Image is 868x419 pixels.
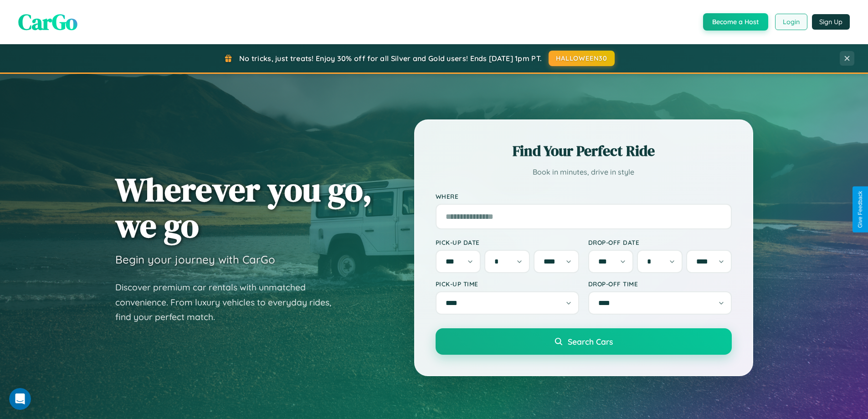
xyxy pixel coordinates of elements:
[436,238,579,246] label: Pick-up Date
[436,192,732,200] label: Where
[115,171,372,243] h1: Wherever you go, we go
[857,191,863,228] div: Give Feedback
[588,238,732,246] label: Drop-off Date
[9,388,31,410] iframe: Intercom live chat
[239,54,542,63] span: No tricks, just treats! Enjoy 30% off for all Silver and Gold users! Ends [DATE] 1pm PT.
[549,51,615,66] button: HALLOWEEN30
[436,166,732,179] p: Book in minutes, drive in style
[703,13,768,31] button: Become a Host
[18,7,77,37] span: CarGo
[568,336,613,347] span: Search Cars
[588,280,732,288] label: Drop-off Time
[812,14,850,30] button: Sign Up
[436,280,579,288] label: Pick-up Time
[436,141,732,161] h2: Find Your Perfect Ride
[115,280,343,325] p: Discover premium car rentals with unmatched convenience. From luxury vehicles to everyday rides, ...
[436,328,732,355] button: Search Cars
[775,14,807,30] button: Login
[115,253,275,266] h3: Begin your journey with CarGo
